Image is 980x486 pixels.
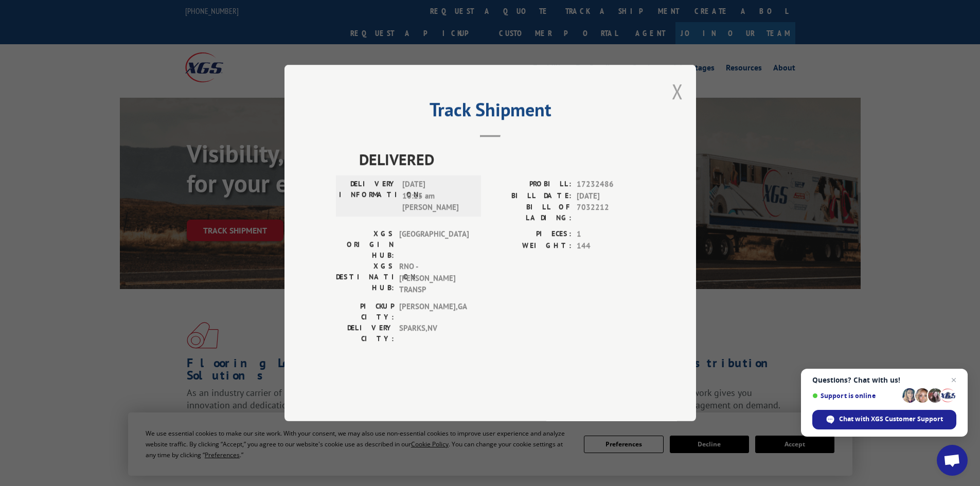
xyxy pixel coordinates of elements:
[336,102,645,122] h2: Track Shipment
[812,392,899,400] span: Support is online
[490,240,572,252] label: WEIGHT:
[359,148,645,171] span: DELIVERED
[577,178,645,190] span: 17232486
[577,190,645,202] span: [DATE]
[812,410,956,429] div: Chat with XGS Customer Support
[948,374,960,386] span: Close chat
[339,178,397,213] label: DELIVERY INFORMATION:
[490,190,572,202] label: BILL DATE:
[336,261,394,296] label: XGS DESTINATION HUB:
[490,178,572,190] label: PROBILL:
[672,78,683,105] button: Close modal
[399,322,469,344] span: SPARKS , NV
[399,228,469,261] span: [GEOGRAPHIC_DATA]
[336,228,394,261] label: XGS ORIGIN HUB:
[402,178,472,213] span: [DATE] 10:15 am [PERSON_NAME]
[812,376,956,384] span: Questions? Chat with us!
[839,415,943,424] span: Chat with XGS Customer Support
[399,301,469,322] span: [PERSON_NAME] , GA
[399,261,469,296] span: RNO - [PERSON_NAME] TRANSP
[577,202,645,223] span: 7032212
[937,445,968,476] div: Open chat
[577,228,645,240] span: 1
[490,228,572,240] label: PIECES:
[577,240,645,252] span: 144
[336,322,394,344] label: DELIVERY CITY:
[336,301,394,322] label: PICKUP CITY:
[490,202,572,223] label: BILL OF LADING:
